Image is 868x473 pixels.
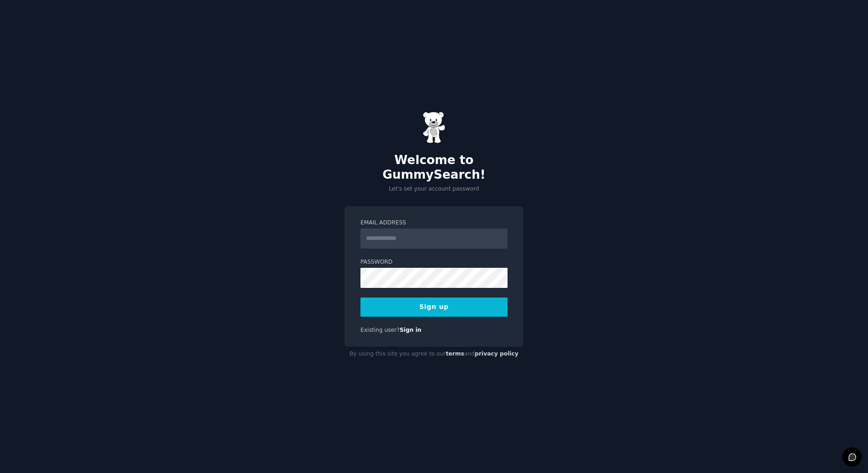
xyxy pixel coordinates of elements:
a: privacy policy [475,351,519,357]
button: Sign up [360,298,508,317]
div: By using this site you agree to our and [344,347,524,361]
a: terms [446,351,464,357]
p: Let's set your account password [344,185,524,193]
label: Password [360,258,508,266]
a: Sign in [400,327,422,333]
h2: Welcome to GummySearch! [344,153,524,182]
span: Existing user? [360,327,400,333]
label: Email Address [360,219,508,227]
img: Gummy Bear [423,112,445,143]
